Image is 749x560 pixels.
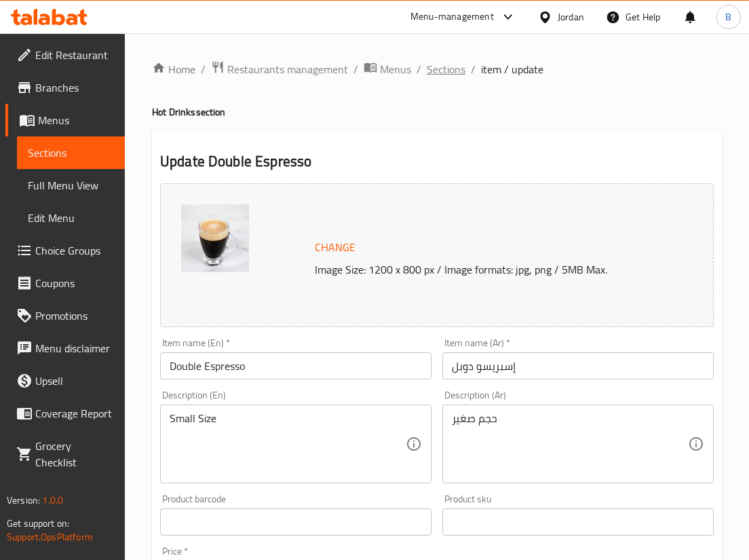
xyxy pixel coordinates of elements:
[309,234,361,261] button: Change
[7,491,40,509] span: Version:
[315,238,356,257] span: Change
[364,60,411,78] a: Menus
[181,204,249,272] img: D_Espresso638889626200643952.jpg
[28,210,114,226] span: Edit Menu
[160,151,714,172] h2: Update Double Espresso
[380,61,411,77] span: Menus
[5,332,125,365] a: Menu disclaimer
[5,365,125,397] a: Upsell
[5,104,125,136] a: Menus
[558,10,584,24] div: Jordan
[7,515,69,532] span: Get support on:
[152,61,195,77] a: Home
[442,508,714,536] input: Please enter product sku
[417,61,421,77] li: /
[28,177,114,193] span: Full Menu View
[5,39,125,71] a: Edit Restaurant
[160,352,431,379] input: Enter name En
[35,79,114,96] span: Branches
[17,136,125,169] a: Sections
[35,340,114,356] span: Menu disclaimer
[17,169,125,202] a: Full Menu View
[35,275,114,291] span: Coupons
[309,261,693,278] p: Image Size: 1200 x 800 px / Image formats: jpg, png / 5MB Max.
[471,61,476,77] li: /
[35,307,114,324] span: Promotions
[452,412,688,477] textarea: حجم صغير
[35,405,114,422] span: Coverage Report
[410,9,494,25] div: Menu-management
[442,352,714,379] input: Enter name Ar
[211,60,348,78] a: Restaurants management
[7,528,93,546] a: Support.OpsPlatform
[170,412,406,477] textarea: Small Size
[17,202,125,234] a: Edit Menu
[28,145,114,161] span: Sections
[35,242,114,259] span: Choice Groups
[38,112,114,128] span: Menus
[35,47,114,63] span: Edit Restaurant
[42,491,63,509] span: 1.0.0
[481,61,543,77] span: item / update
[152,60,722,78] nav: breadcrumb
[160,508,431,536] input: Please enter product barcode
[201,61,206,77] li: /
[353,61,358,77] li: /
[35,438,114,470] span: Grocery Checklist
[5,430,125,479] a: Grocery Checklist
[5,71,125,104] a: Branches
[5,234,125,267] a: Choice Groups
[5,299,125,332] a: Promotions
[725,10,731,24] span: B
[5,267,125,299] a: Coupons
[152,105,722,119] h4: Hot Drinks section
[35,373,114,389] span: Upsell
[227,61,348,77] span: Restaurants management
[5,397,125,430] a: Coverage Report
[427,61,465,77] a: Sections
